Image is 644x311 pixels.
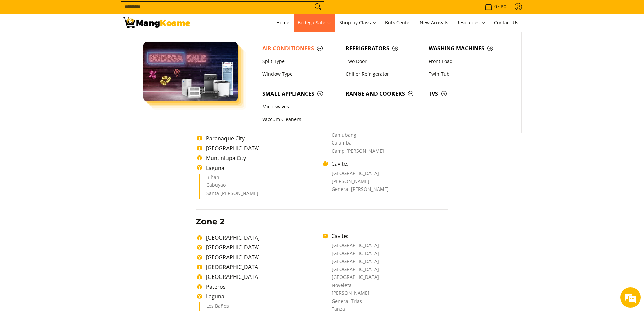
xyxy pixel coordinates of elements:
[429,90,505,98] span: TVs
[259,42,342,55] a: Air Conditioners
[259,100,342,113] a: Microwaves
[453,14,489,32] a: Resources
[202,283,323,291] li: Pateros
[123,17,190,28] img: Shipping &amp; Delivery Page l Mang Kosme: Home Appliances Warehouse Sale!
[259,113,342,126] a: Vaccum Cleaners
[39,85,93,154] span: We're online!
[345,90,422,98] span: Range and Cookers
[332,140,442,149] li: Calamba
[197,14,522,32] nav: Main Menu
[345,44,422,53] span: Refrigerators
[259,55,342,68] a: Split Type
[332,187,442,193] li: General [PERSON_NAME]
[273,14,293,32] a: Home
[206,135,245,142] span: Paranaque City
[332,179,442,187] li: [PERSON_NAME]
[111,3,127,20] div: Minimize live chat window
[342,87,425,100] a: Range and Cookers
[420,19,448,26] span: New Arrivals
[332,275,442,283] li: [GEOGRAPHIC_DATA]
[206,191,316,199] li: Santa [PERSON_NAME]
[202,263,323,271] li: [GEOGRAPHIC_DATA]
[202,164,323,172] li: Laguna:
[332,283,442,291] li: Noveleta
[262,90,339,98] span: Small Appliances
[336,14,380,32] a: Shop by Class
[202,273,323,281] li: [GEOGRAPHIC_DATA]
[259,68,342,81] a: Window Type
[483,3,508,10] span: •
[35,38,114,47] div: Chat with us now
[3,185,129,208] textarea: Type your message and hit 'Enter'
[491,14,522,32] a: Contact Us
[202,243,323,251] li: [GEOGRAPHIC_DATA]
[425,68,508,81] a: Twin Tub
[332,299,442,307] li: General Trias
[342,68,425,81] a: Chiller Refrigerator
[202,144,323,152] li: [GEOGRAPHIC_DATA]
[493,4,498,9] span: 0
[259,87,342,100] a: Small Appliances
[332,251,442,259] li: [GEOGRAPHIC_DATA]
[416,14,452,32] a: New Arrivals
[332,259,442,267] li: [GEOGRAPHIC_DATA]
[206,183,316,191] li: Cabuyao
[196,217,448,227] h3: Zone 2
[332,133,442,141] li: Canlubang
[382,14,415,32] a: Bulk Center
[202,234,323,242] li: [GEOGRAPHIC_DATA]
[297,19,331,27] span: Bodega Sale
[332,171,442,179] li: [GEOGRAPHIC_DATA]
[294,14,335,32] a: Bodega Sale
[429,44,505,53] span: Washing Machines
[332,291,442,299] li: [PERSON_NAME]
[339,19,377,27] span: Shop by Class
[143,42,238,101] img: Bodega Sale
[313,2,324,12] button: Search
[332,243,442,251] li: [GEOGRAPHIC_DATA]
[342,55,425,68] a: Two Door
[342,42,425,55] a: Refrigerators
[456,19,486,27] span: Resources
[262,44,339,53] span: Air Conditioners
[276,19,289,26] span: Home
[500,4,507,9] span: ₱0
[206,175,316,183] li: Biñan
[425,87,508,100] a: TVs
[425,42,508,55] a: Washing Machines
[332,267,442,275] li: [GEOGRAPHIC_DATA]
[385,19,411,26] span: Bulk Center
[202,292,323,301] li: Laguna:
[425,55,508,68] a: Front Load
[328,232,448,240] li: Cavite:
[328,160,448,168] li: Cavite:
[202,154,323,162] li: Muntinlupa City
[494,19,518,26] span: Contact Us
[332,149,442,155] li: Camp [PERSON_NAME]
[202,253,323,261] li: [GEOGRAPHIC_DATA]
